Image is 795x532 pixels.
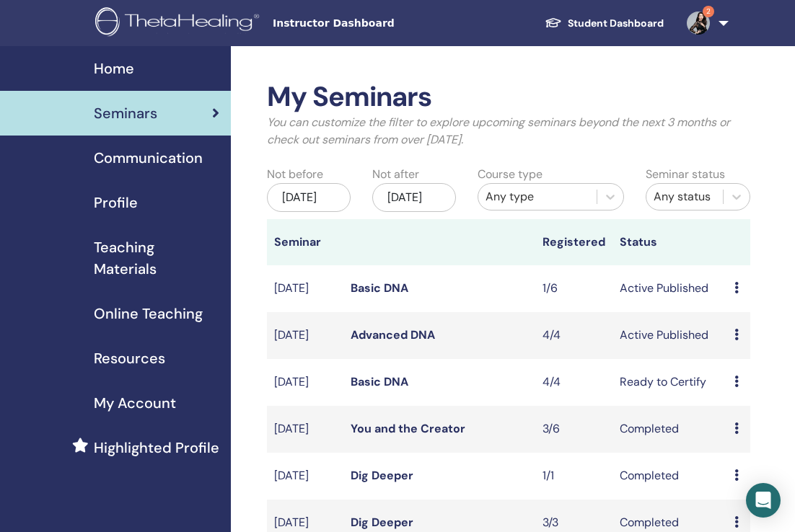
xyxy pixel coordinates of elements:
[94,58,134,79] span: Home
[95,7,264,40] img: logo.png
[94,392,176,414] span: My Account
[372,166,419,183] label: Not after
[654,188,716,205] div: Any status
[267,453,343,500] td: [DATE]
[535,219,612,265] th: Registered
[535,312,612,359] td: 4/4
[351,421,465,436] a: You and the Creator
[267,114,750,148] p: You can customize the filter to explore upcoming seminars beyond the next 3 months or check out s...
[703,6,714,17] span: 2
[687,12,710,35] img: default.jpg
[612,219,728,265] th: Status
[535,359,612,406] td: 4/4
[267,219,343,265] th: Seminar
[351,468,413,483] a: Dig Deeper
[94,192,138,213] span: Profile
[545,17,562,29] img: graduation-cap-white.svg
[612,406,728,453] td: Completed
[94,437,219,458] span: Highlighted Profile
[612,265,728,312] td: Active Published
[612,312,728,359] td: Active Published
[533,10,675,37] a: Student Dashboard
[535,406,612,453] td: 3/6
[746,483,781,518] div: Open Intercom Messenger
[267,312,343,359] td: [DATE]
[267,406,343,453] td: [DATE]
[267,81,750,114] h2: My Seminars
[94,236,219,280] span: Teaching Materials
[612,453,728,500] td: Completed
[273,16,489,31] span: Instructor Dashboard
[94,347,165,369] span: Resources
[351,515,413,530] a: Dig Deeper
[351,280,408,296] a: Basic DNA
[267,183,351,212] div: [DATE]
[267,359,343,406] td: [DATE]
[267,265,343,312] td: [DATE]
[351,374,408,389] a: Basic DNA
[267,166,323,183] label: Not before
[351,327,435,342] a: Advanced DNA
[486,188,589,205] div: Any type
[94,102,157,124] span: Seminars
[372,183,456,212] div: [DATE]
[646,166,725,183] label: Seminar status
[535,265,612,312] td: 1/6
[478,166,543,183] label: Course type
[535,453,612,500] td: 1/1
[94,147,203,169] span: Communication
[94,303,203,324] span: Online Teaching
[612,359,728,406] td: Ready to Certify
